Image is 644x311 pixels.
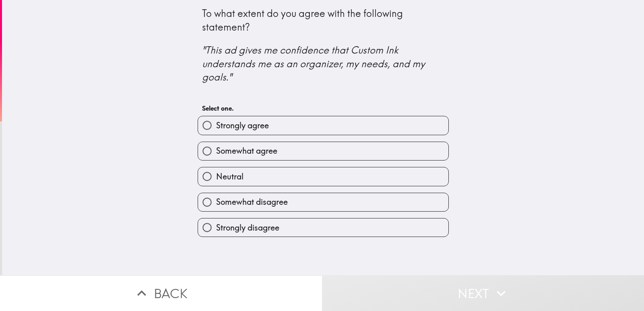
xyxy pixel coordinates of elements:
button: Somewhat disagree [198,193,448,211]
span: Somewhat agree [216,145,277,157]
button: Neutral [198,167,448,185]
span: Somewhat disagree [216,196,288,208]
button: Strongly agree [198,116,448,134]
span: Neutral [216,171,244,182]
span: Strongly disagree [216,222,279,233]
span: Strongly agree [216,120,269,131]
i: "This ad gives me confidence that Custom Ink understands me as an organizer, my needs, and my goa... [202,44,427,83]
h6: Select one. [202,104,444,113]
div: To what extent do you agree with the following statement? [202,7,444,84]
button: Strongly disagree [198,218,448,237]
button: Somewhat agree [198,142,448,160]
button: Next [322,275,644,311]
